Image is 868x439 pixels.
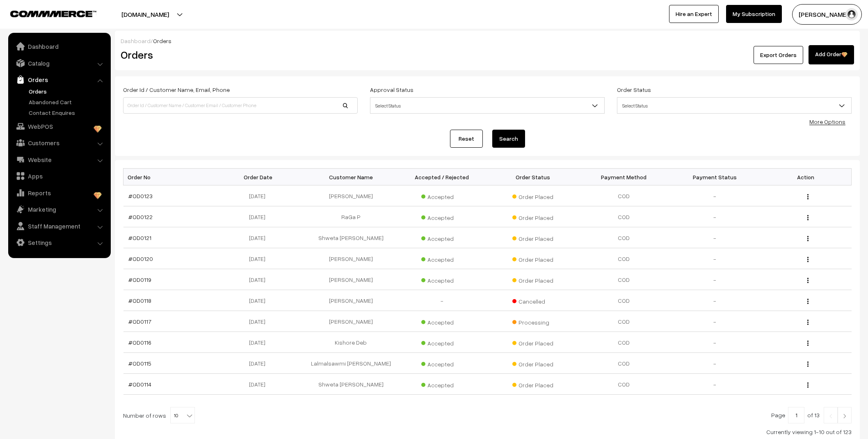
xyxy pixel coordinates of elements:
td: COD [578,353,669,374]
span: Accepted [421,358,462,368]
label: Order Id / Customer Name, Email, Phone [123,85,230,94]
a: Reset [450,130,483,148]
a: WebPOS [10,119,108,134]
a: Catalog [10,56,108,71]
span: Cancelled [512,295,553,306]
a: Reports [10,185,108,200]
a: Abandoned Cart [27,98,108,106]
a: #OD0123 [128,192,153,199]
td: - [669,206,761,227]
td: [DATE] [214,353,305,374]
img: Menu [807,257,809,262]
img: user [845,8,858,21]
input: Order Id / Customer Name / Customer Email / Customer Phone [123,97,358,114]
span: Select Status [617,97,852,114]
img: Menu [807,382,809,388]
label: Approval Status [370,85,413,94]
img: Menu [807,236,809,241]
span: Select Status [370,98,604,113]
span: Accepted [421,274,462,285]
a: Orders [10,72,108,87]
a: Staff Management [10,219,108,233]
a: Contact Enquires [27,108,108,117]
td: Kishore Deb [305,332,396,353]
span: Accepted [421,316,462,327]
img: Menu [807,299,809,304]
a: Dashboard [121,37,151,44]
span: Order Placed [512,358,553,368]
td: COD [578,185,669,206]
img: Menu [807,320,809,325]
td: - [669,185,761,206]
td: [DATE] [214,290,305,311]
td: [PERSON_NAME] [305,311,396,332]
td: [PERSON_NAME] [305,248,396,269]
td: Shweta [PERSON_NAME] [305,374,396,395]
img: Menu [807,341,809,346]
a: #OD0119 [128,276,151,283]
td: [DATE] [214,311,305,332]
span: Accepted [421,379,462,389]
span: Order Placed [512,337,553,348]
a: Apps [10,169,108,183]
td: - [669,227,761,248]
th: Order Status [487,169,578,185]
td: [DATE] [214,248,305,269]
button: Search [492,130,525,148]
td: [PERSON_NAME] [305,269,396,290]
img: Menu [807,194,809,199]
td: RaGa P [305,206,396,227]
span: Order Placed [512,253,553,264]
img: Left [827,414,834,418]
td: COD [578,311,669,332]
span: Processing [512,316,553,327]
span: 10 [171,407,194,424]
img: COMMMERCE [10,11,96,17]
td: - [396,290,487,311]
td: - [669,248,761,269]
img: Menu [807,278,809,283]
a: #OD0120 [128,255,153,262]
td: - [669,269,761,290]
a: #OD0116 [128,339,151,346]
a: #OD0121 [128,234,151,241]
button: Export Orders [754,46,803,64]
label: Order Status [617,85,651,94]
td: COD [578,332,669,353]
span: Select Status [370,97,605,114]
a: #OD0114 [128,381,151,388]
td: - [669,374,761,395]
td: [DATE] [214,374,305,395]
th: Accepted / Rejected [396,169,487,185]
th: Payment Method [578,169,669,185]
span: Order Placed [512,211,553,222]
td: [DATE] [214,185,305,206]
td: Lalmalsawmi [PERSON_NAME] [305,353,396,374]
a: Hire an Expert [669,5,719,23]
td: [DATE] [214,269,305,290]
img: Menu [807,361,809,367]
span: Accepted [421,337,462,348]
a: My Subscription [726,5,782,23]
span: Order Placed [512,190,553,201]
span: Order Placed [512,274,553,285]
button: [DOMAIN_NAME] [93,4,198,25]
th: Customer Name [305,169,396,185]
a: Customers [10,135,108,150]
td: - [669,290,761,311]
button: [PERSON_NAME] [792,4,862,25]
a: Marketing [10,202,108,217]
a: Add Order [809,45,854,64]
span: Accepted [421,253,462,264]
td: [DATE] [214,206,305,227]
a: #OD0118 [128,297,151,304]
td: - [669,311,761,332]
th: Order No [123,169,215,185]
td: COD [578,290,669,311]
td: COD [578,227,669,248]
td: - [669,332,761,353]
span: Select Status [617,98,851,113]
td: COD [578,248,669,269]
a: #OD0115 [128,360,151,367]
span: Accepted [421,232,462,243]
